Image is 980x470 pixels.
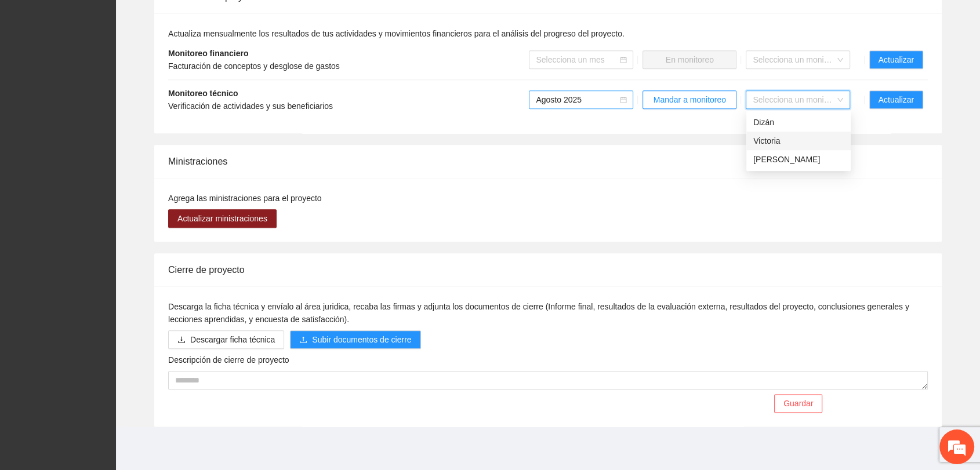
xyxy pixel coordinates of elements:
div: Dizán [746,113,851,132]
label: Descripción de cierre de proyecto [168,354,289,366]
span: Actualiza mensualmente los resultados de tus actividades y movimientos financieros para el anális... [168,29,625,38]
strong: Monitoreo financiero [168,49,248,58]
div: Victoria [746,132,851,150]
div: Cierre de proyecto [168,253,928,286]
span: Descarga la ficha técnica y envíalo al área juridica, recaba las firmas y adjunta los documentos ... [168,302,909,324]
button: uploadSubir documentos de cierre [290,330,420,349]
span: Actualizar ministraciones [177,212,267,225]
span: Actualizar [879,53,914,66]
textarea: Escriba su mensaje y pulse “Intro” [6,316,221,357]
span: uploadSubir documentos de cierre [290,335,420,344]
textarea: Descripción de cierre de proyecto [168,371,928,389]
a: Actualizar ministraciones [168,214,277,223]
span: Actualizar [879,93,914,106]
span: Facturación de conceptos y desglose de gastos [168,61,340,71]
span: Agrega las ministraciones para el proyecto [168,194,322,203]
span: Agosto 2025 [536,91,626,108]
div: Victoria [753,134,844,147]
span: Subir documentos de cierre [312,333,411,346]
button: Mandar a monitoreo [643,90,736,109]
button: Actualizar [869,90,923,109]
button: downloadDescargar ficha técnica [168,330,284,349]
span: upload [299,336,307,345]
span: calendar [620,56,627,63]
div: Minimizar ventana de chat en vivo [190,6,218,34]
div: Ministraciones [168,145,928,178]
span: Estamos en línea. [67,155,160,272]
button: Guardar [774,394,822,413]
div: Dizán [753,116,844,129]
div: Chatee con nosotros ahora [60,59,195,74]
div: Cassandra [746,150,851,169]
span: Guardar [783,397,813,410]
span: Descargar ficha técnica [190,333,275,346]
div: [PERSON_NAME] [753,153,844,166]
a: downloadDescargar ficha técnica [168,335,284,344]
span: download [177,336,186,345]
span: calendar [620,96,627,103]
span: Mandar a monitoreo [654,93,726,106]
button: Actualizar ministraciones [168,209,277,228]
strong: Monitoreo técnico [168,89,238,98]
button: Actualizar [869,50,923,69]
span: Verificación de actividades y sus beneficiarios [168,101,333,111]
